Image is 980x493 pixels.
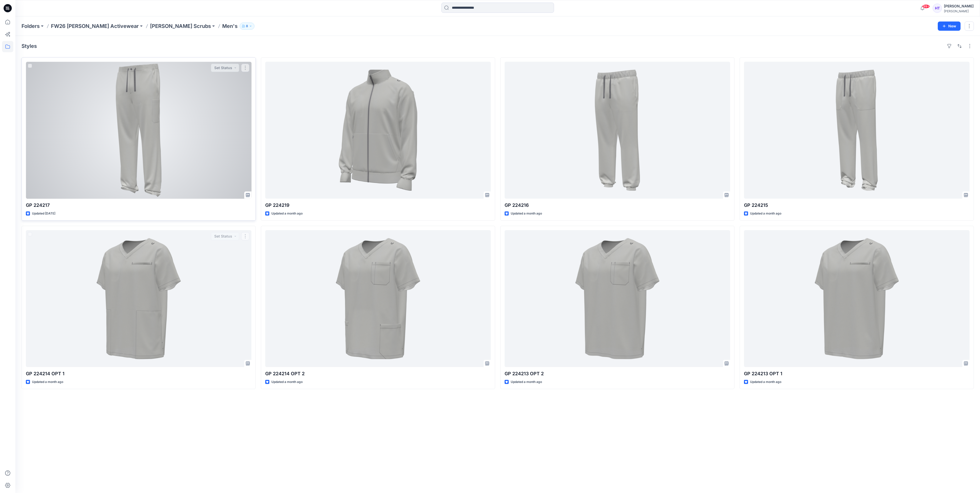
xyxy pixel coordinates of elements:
a: [PERSON_NAME] Scrubs [150,23,211,30]
a: GP 224213 OPT 2 [505,230,730,367]
a: FW26 [PERSON_NAME] Activewear [51,23,139,30]
p: Updated [DATE] [32,211,55,216]
div: [PERSON_NAME] [944,9,974,13]
a: GP 224217 [26,62,251,199]
p: GP 224215 [744,202,970,209]
p: GP 224213 OPT 2 [505,370,730,377]
p: GP 224217 [26,202,251,209]
p: GP 224213 OPT 1 [744,370,970,377]
a: GP 224214 OPT 2 [265,230,491,367]
a: GP 224219 [265,62,491,199]
div: [PERSON_NAME] [944,3,974,9]
p: GP 224216 [505,202,730,209]
p: Updated a month ago [511,379,542,385]
p: GP 224214 OPT 2 [265,370,491,377]
p: Men's [222,23,238,30]
h4: Styles [22,43,37,49]
p: Updated a month ago [511,211,542,216]
div: HT [933,4,942,13]
button: 8 [240,23,254,30]
button: New [938,22,961,31]
a: Folders [22,23,40,30]
a: GP 224214 OPT 1 [26,230,251,367]
p: GP 224214 OPT 1 [26,370,251,377]
p: Updated a month ago [750,379,781,385]
a: GP 224216 [505,62,730,199]
p: Updated a month ago [32,379,63,385]
p: GP 224219 [265,202,491,209]
p: 8 [246,23,248,29]
a: GP 224213 OPT 1 [744,230,970,367]
p: Updated a month ago [271,211,303,216]
p: Updated a month ago [750,211,781,216]
span: 99+ [922,4,930,8]
a: GP 224215 [744,62,970,199]
p: Updated a month ago [271,379,303,385]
